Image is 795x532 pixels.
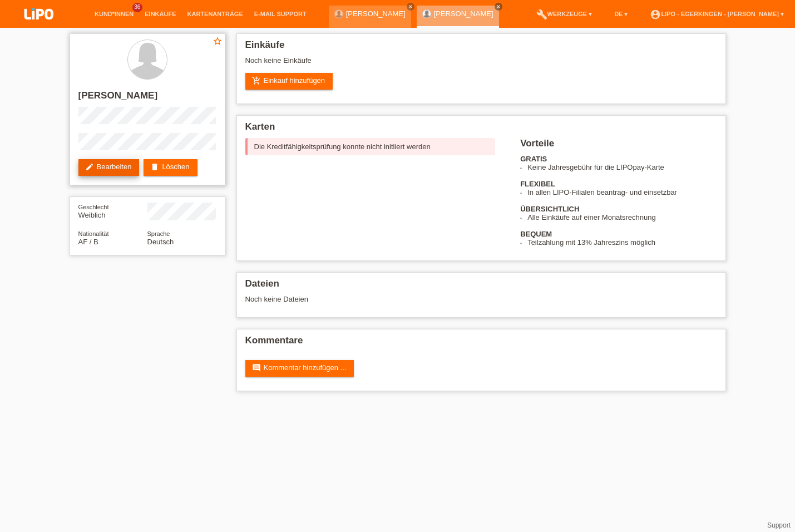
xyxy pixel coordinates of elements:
a: [PERSON_NAME] [434,9,493,18]
a: close [407,3,414,11]
li: Alle Einkäufe auf einer Monatsrechnung [527,213,717,221]
h2: Karten [245,121,717,138]
a: close [495,3,502,11]
a: [PERSON_NAME] [346,9,406,18]
i: star_border [213,36,223,46]
a: commentKommentar hinzufügen ... [245,360,354,377]
i: add_shopping_cart [252,76,261,85]
a: E-Mail Support [249,11,312,17]
a: DE ▾ [609,11,633,17]
a: LIPO pay [11,23,67,31]
span: Afghanistan / B / 23.09.2023 [78,238,98,246]
span: Nationalität [78,230,109,237]
a: account_circleLIPO - Egerkingen - [PERSON_NAME] ▾ [644,11,789,17]
span: 36 [132,3,142,12]
h2: Vorteile [520,138,717,155]
a: Kund*innen [89,11,139,17]
b: ÜBERSICHTLICH [520,205,579,213]
a: Support [767,521,791,529]
a: star_border [213,36,223,48]
h2: [PERSON_NAME] [78,90,216,107]
h2: Kommentare [245,335,717,352]
b: FLEXIBEL [520,180,555,188]
a: buildWerkzeuge ▾ [531,11,598,17]
b: GRATIS [520,155,547,163]
div: Weiblich [78,203,147,219]
i: close [496,4,501,9]
i: account_circle [650,9,661,20]
i: close [408,4,413,9]
div: Noch keine Dateien [245,295,585,303]
b: BEQUEM [520,230,552,238]
li: Keine Jahresgebühr für die LIPOpay-Karte [527,163,717,171]
span: Sprache [147,230,170,237]
li: Teilzahlung mit 13% Jahreszins möglich [527,238,717,247]
i: delete [150,162,159,171]
a: editBearbeiten [78,159,140,176]
a: add_shopping_cartEinkauf hinzufügen [245,73,333,90]
h2: Einkäufe [245,40,717,56]
span: Geschlecht [78,204,109,210]
div: Noch keine Einkäufe [245,56,717,73]
a: Einkäufe [139,11,181,17]
a: Kartenanträge [182,11,249,17]
i: edit [85,162,94,171]
a: deleteLöschen [144,159,197,176]
i: build [536,9,547,20]
span: Deutsch [147,238,174,246]
i: comment [252,363,261,372]
h2: Dateien [245,278,717,295]
li: In allen LIPO-Filialen beantrag- und einsetzbar [527,188,717,196]
div: Die Kreditfähigkeitsprüfung konnte nicht initiiert werden [245,138,496,155]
